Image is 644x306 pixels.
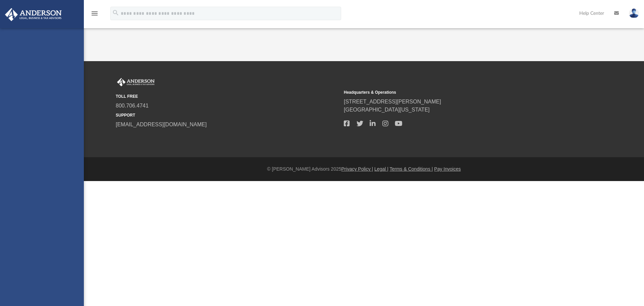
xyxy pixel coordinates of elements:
a: Terms & Conditions | [390,166,433,172]
small: TOLL FREE [116,93,339,99]
i: menu [91,9,99,17]
a: 800.706.4741 [116,103,149,108]
i: search [112,9,119,16]
img: User Pic [629,8,639,18]
a: [GEOGRAPHIC_DATA][US_STATE] [344,107,430,113]
a: [STREET_ADDRESS][PERSON_NAME] [344,99,441,104]
a: Legal | [374,166,388,172]
small: SUPPORT [116,112,339,118]
img: Anderson Advisors Platinum Portal [116,78,156,87]
a: menu [91,13,99,17]
div: © [PERSON_NAME] Advisors 2025 [84,166,644,173]
a: [EMAIL_ADDRESS][DOMAIN_NAME] [116,122,207,127]
a: Pay Invoices [434,166,461,172]
img: Anderson Advisors Platinum Portal [3,8,64,21]
a: Privacy Policy | [341,166,373,172]
small: Headquarters & Operations [344,89,567,95]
